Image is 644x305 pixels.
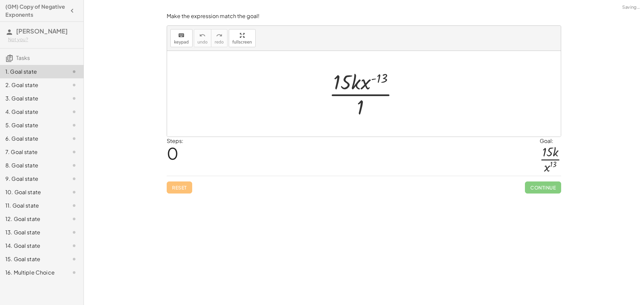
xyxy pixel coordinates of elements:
i: redo [216,31,222,40]
i: Task not started. [70,121,78,129]
button: keyboardkeypad [170,29,193,47]
div: 6. Goal state [5,135,59,143]
div: 15. Goal state [5,255,59,263]
button: redoredo [211,29,227,47]
i: Task not started. [70,68,78,76]
span: Saving… [622,4,640,11]
i: Task not started. [70,161,78,169]
div: 14. Goal state [5,242,59,250]
div: 16. Multiple Choice [5,269,59,277]
span: 0 [167,143,178,163]
i: Task not started. [70,228,78,236]
div: 12. Goal state [5,215,59,223]
p: Make the expression match the goal! [167,12,561,20]
i: Task not started. [70,202,78,210]
label: Steps: [167,137,183,144]
div: 5. Goal state [5,121,59,129]
i: undo [199,31,206,40]
div: Goal: [540,137,561,145]
i: Task not started. [70,135,78,143]
div: 1. Goal state [5,68,59,76]
div: 4. Goal state [5,108,59,116]
i: Task not started. [70,255,78,263]
button: fullscreen [229,29,256,47]
i: Task not started. [70,148,78,156]
i: Task not started. [70,188,78,196]
div: 13. Goal state [5,228,59,236]
div: 10. Goal state [5,188,59,196]
i: Task not started. [70,108,78,116]
div: Not you? [8,36,78,43]
i: Task not started. [70,215,78,223]
div: 2. Goal state [5,81,59,89]
span: fullscreen [232,40,252,45]
div: 7. Goal state [5,148,59,156]
i: Task not started. [70,269,78,277]
h4: (GM) Copy of Negative Exponents [5,3,66,19]
span: [PERSON_NAME] [16,27,68,35]
span: redo [215,40,224,45]
div: 9. Goal state [5,175,59,183]
i: Task not started. [70,175,78,183]
span: keypad [174,40,189,45]
button: undoundo [194,29,211,47]
i: Task not started. [70,94,78,102]
span: undo [198,40,208,45]
div: 3. Goal state [5,94,59,102]
div: 8. Goal state [5,161,59,169]
i: keyboard [178,31,184,40]
i: Task not started. [70,242,78,250]
div: 11. Goal state [5,202,59,210]
span: Tasks [16,54,30,61]
i: Task not started. [70,81,78,89]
